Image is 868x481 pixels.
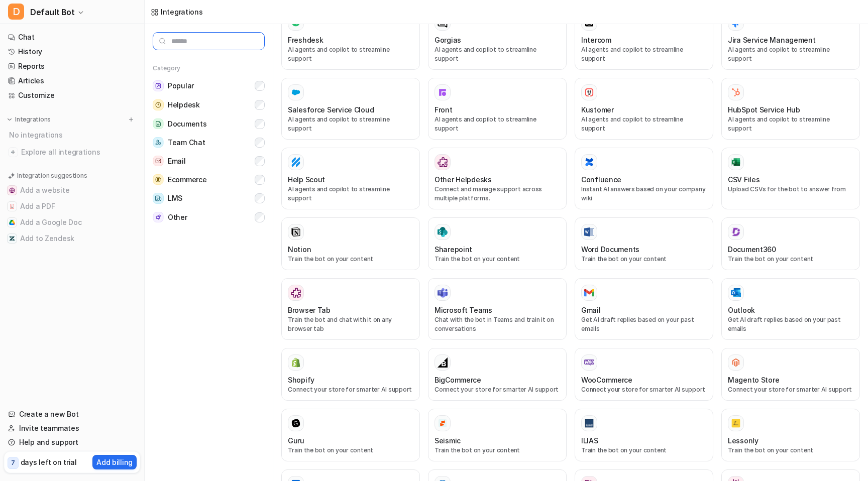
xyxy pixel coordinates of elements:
[4,88,140,102] a: Customize
[4,30,140,44] a: Chat
[153,99,164,110] img: Helpdesk
[288,385,413,394] p: Connect your store for smarter AI support
[584,418,594,428] img: ILIAS
[428,217,567,270] button: SharepointSharepointTrain the bot on your content
[581,244,639,255] h3: Word Documents
[153,76,265,95] button: PopularPopular
[291,288,301,298] img: Browser Tab
[428,78,567,140] button: FrontFrontAI agents and copilot to streamline support
[281,217,420,270] button: NotionNotionTrain the bot on your content
[291,227,301,237] img: Notion
[731,288,741,298] img: Outlook
[728,35,816,45] h3: Jira Service Management
[435,104,453,115] h3: Front
[581,185,707,203] p: Instant AI answers based on your company wiki
[721,348,860,401] button: Magento StoreMagento StoreConnect your store for smarter AI support
[291,157,301,167] img: Help Scout
[581,35,611,45] h3: Intercom
[92,455,137,469] button: Add billing
[731,157,741,167] img: CSV Files
[581,255,707,264] p: Train the bot on your content
[168,138,205,148] span: Team Chat
[428,278,567,340] button: Microsoft TeamsMicrosoft TeamsChat with the bot in Teams and train it on conversations
[168,156,186,166] span: Email
[281,78,420,140] button: Salesforce Service Cloud Salesforce Service CloudAI agents and copilot to streamline support
[153,174,164,185] img: Ecommerce
[4,435,140,449] a: Help and support
[435,385,560,394] p: Connect your store for smarter AI support
[581,115,707,133] p: AI agents and copilot to streamline support
[428,348,567,401] button: BigCommerceBigCommerceConnect your store for smarter AI support
[168,100,200,110] span: Helpdesk
[291,87,301,97] img: Salesforce Service Cloud
[9,187,15,193] img: Add a website
[721,217,860,270] button: Document360Document360Train the bot on your content
[728,435,758,446] h3: Lessonly
[728,385,853,394] p: Connect your store for smarter AI support
[584,289,594,297] img: Gmail
[288,305,331,315] h3: Browser Tab
[288,446,413,455] p: Train the bot on your content
[6,127,140,143] div: No integrations
[721,409,860,461] button: LessonlyLessonlyTrain the bot on your content
[288,104,374,115] h3: Salesforce Service Cloud
[435,45,560,63] p: AI agents and copilot to streamline support
[435,174,492,185] h3: Other Helpdesks
[581,315,707,333] p: Get AI draft replies based on your past emails
[581,174,621,185] h3: Confluence
[4,230,140,247] button: Add to ZendeskAdd to Zendesk
[153,118,164,129] img: Documents
[435,315,560,333] p: Chat with the bot in Teams and train it on conversations
[21,144,136,160] span: Explore all integrations
[728,375,779,385] h3: Magento Store
[4,59,140,73] a: Reports
[153,212,164,222] img: Other
[581,104,614,115] h3: Kustomer
[17,171,87,180] p: Integration suggestions
[428,409,567,461] button: SeismicSeismicTrain the bot on your content
[281,148,420,209] button: Help ScoutHelp ScoutAI agents and copilot to streamline support
[9,219,15,225] img: Add a Google Doc
[721,78,860,140] button: HubSpot Service HubHubSpot Service HubAI agents and copilot to streamline support
[4,114,54,125] button: Integrations
[288,435,304,446] h3: Guru
[168,193,182,203] span: LMS
[584,359,594,366] img: WooCommerce
[291,418,301,428] img: Guru
[731,357,741,368] img: Magento Store
[581,435,598,446] h3: ILIAS
[438,87,448,97] img: Front
[731,227,741,237] img: Document360
[575,278,713,340] button: GmailGmailGet AI draft replies based on your past emails
[428,8,567,70] button: GorgiasAI agents and copilot to streamline support
[6,116,13,123] img: expand menu
[291,357,301,368] img: Shopify
[4,145,140,159] a: Explore all integrations
[4,198,140,214] button: Add a PDFAdd a PDF
[8,147,18,157] img: explore all integrations
[168,175,206,185] span: Ecommerce
[168,81,194,91] span: Popular
[288,255,413,264] p: Train the bot on your content
[4,421,140,435] a: Invite teammates
[153,189,265,208] button: LMSLMS
[288,375,314,385] h3: Shopify
[30,5,75,19] span: Default Bot
[288,315,413,333] p: Train the bot and chat with it on any browser tab
[281,348,420,401] button: ShopifyShopifyConnect your store for smarter AI support
[281,409,420,461] button: GuruGuruTrain the bot on your content
[153,193,164,204] img: LMS
[435,115,560,133] p: AI agents and copilot to streamline support
[575,409,713,461] button: ILIASILIASTrain the bot on your content
[728,244,776,255] h3: Document360
[584,87,594,97] img: Kustomer
[728,45,853,63] p: AI agents and copilot to streamline support
[435,244,472,255] h3: Sharepoint
[435,375,481,385] h3: BigCommerce
[721,148,860,209] button: CSV FilesCSV FilesUpload CSVs for the bot to answer from
[281,8,420,70] button: FreshdeskAI agents and copilot to streamline support
[9,203,15,209] img: Add a PDF
[288,115,413,133] p: AI agents and copilot to streamline support
[288,185,413,203] p: AI agents and copilot to streamline support
[288,174,325,185] h3: Help Scout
